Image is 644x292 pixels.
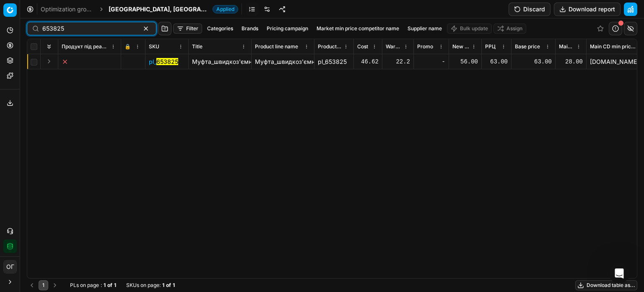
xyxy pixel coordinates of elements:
[386,43,402,50] span: Warehouse Cost
[173,24,202,34] button: Filter
[554,3,621,16] button: Download report
[255,58,311,66] div: Муфта_швидкоз'ємна_Flo_для_водяного_шланга_1/2"_з_фіксатором_(89221)
[485,58,508,66] div: 63.00
[609,263,629,284] iframe: Intercom live chat
[447,24,492,34] button: Bulk update
[559,43,574,50] span: Main CD min price
[149,58,178,66] button: pl_653825
[357,58,379,66] div: 46.62
[255,43,298,50] span: Product line name
[62,43,109,50] span: Продукт під реалізацію
[27,280,37,290] button: Go to previous page
[107,282,112,289] strong: of
[4,260,16,273] span: ОГ
[3,260,17,274] button: ОГ
[575,280,637,290] button: Download table as...
[156,58,178,65] mark: 653825
[41,5,238,13] nav: breadcrumb
[204,24,236,34] button: Categories
[357,43,368,50] span: Cost
[452,58,478,66] div: 56.00
[109,5,238,13] span: [GEOGRAPHIC_DATA], [GEOGRAPHIC_DATA] і городApplied
[559,58,583,66] div: 28.00
[44,42,54,52] button: Expand all
[70,282,116,289] div: :
[50,280,60,290] button: Go to next page
[173,282,175,289] strong: 1
[213,5,238,13] span: Applied
[41,5,94,13] a: Optimization groups
[162,282,164,289] strong: 1
[485,43,496,50] span: РРЦ
[386,58,410,66] div: 22.2
[313,24,402,34] button: Market min price competitor name
[192,43,203,50] span: Title
[39,280,48,290] button: 1
[109,5,209,13] span: [GEOGRAPHIC_DATA], [GEOGRAPHIC_DATA] і город
[452,43,470,50] span: New promo price
[44,56,54,66] button: Expand
[590,43,637,50] span: Main CD min price competitor name
[238,24,262,34] button: Brands
[263,24,312,34] button: Pricing campaign
[318,43,342,50] span: Product line ID
[126,282,161,289] span: SKUs on page :
[509,3,551,16] button: Discard
[404,24,445,34] button: Supplier name
[125,43,131,50] span: 🔒
[192,58,410,65] span: Муфта_швидкоз'ємна_Flo_для_водяного_шланга_1/2"_з_фіксатором_(89221)
[166,282,171,289] strong: of
[417,43,433,50] span: Promo
[70,282,99,289] span: PLs on page
[149,58,178,66] span: pl_
[114,282,116,289] strong: 1
[318,58,350,66] div: pl_653825
[515,58,552,66] div: 63.00
[515,43,540,50] span: Base price
[27,280,60,290] nav: pagination
[417,58,445,66] div: -
[149,43,159,50] span: SKU
[104,282,106,289] strong: 1
[493,24,526,34] button: Assign
[42,24,134,33] input: Search by SKU or title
